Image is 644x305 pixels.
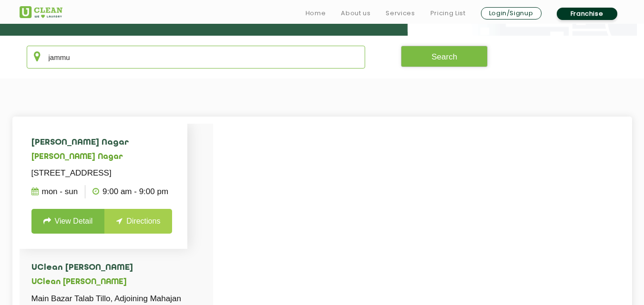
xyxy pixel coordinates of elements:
[31,209,105,234] a: View Detail
[92,185,168,198] p: 9:00 AM - 9:00 PM
[31,167,176,180] p: [STREET_ADDRESS]
[341,8,370,19] a: About us
[401,46,488,67] button: Search
[557,8,617,20] a: Franchise
[386,8,415,19] a: Services
[31,153,176,162] h5: [PERSON_NAME] Nagar
[20,6,62,18] img: UClean Laundry and Dry Cleaning
[27,46,366,69] input: Enter city/area/pin Code
[31,185,78,198] p: Mon - Sun
[31,263,201,273] h4: UClean [PERSON_NAME]
[481,7,542,20] a: Login/Signup
[104,209,172,234] a: Directions
[31,138,176,148] h4: [PERSON_NAME] Nagar
[306,8,326,19] a: Home
[31,278,201,287] h5: UClean [PERSON_NAME]
[430,8,466,19] a: Pricing List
